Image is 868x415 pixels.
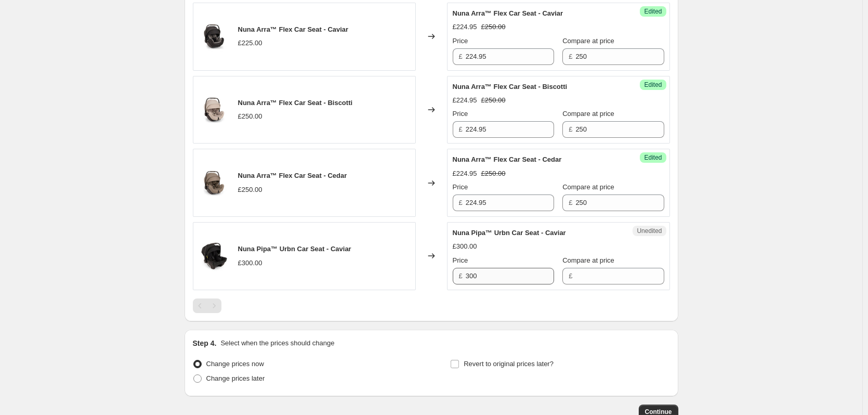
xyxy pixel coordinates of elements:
[459,53,463,60] span: £
[238,245,351,253] span: Nuna Pipa™ Urbn Car Seat - Caviar
[453,168,477,179] div: £224.95
[562,110,614,118] span: Compare at price
[453,9,563,17] span: Nuna Arra™ Flex Car Seat - Caviar
[569,199,572,206] span: £
[238,99,353,107] span: Nuna Arra™ Flex Car Seat - Biscotti
[562,256,614,264] span: Compare at price
[481,22,506,32] strike: £250.00
[562,37,614,45] span: Compare at price
[453,256,468,264] span: Price
[644,153,662,162] span: Edited
[481,95,506,106] strike: £250.00
[199,240,230,271] img: NunaPipaUrbnCarSeat-Caviar1_80x.jpg
[569,272,572,280] span: £
[453,229,566,237] span: Nuna Pipa™ Urbn Car Seat - Caviar
[238,185,262,195] div: £250.00
[453,22,477,32] div: £224.95
[644,7,662,16] span: Edited
[453,183,468,191] span: Price
[238,38,262,48] div: £225.00
[238,111,262,122] div: £250.00
[644,81,662,89] span: Edited
[459,272,463,280] span: £
[453,155,562,163] span: Nuna Arra™ Flex Car Seat - Cedar
[220,338,334,348] p: Select when the prices should change
[459,199,463,206] span: £
[206,360,264,368] span: Change prices now
[453,110,468,118] span: Price
[238,25,349,33] span: Nuna Arra™ Flex Car Seat - Caviar
[238,258,262,268] div: £300.00
[193,299,221,313] nav: Pagination
[199,21,230,52] img: NunaArraFlexCarSeat-Caviar1_80x.jpg
[453,241,477,252] div: £300.00
[453,95,477,106] div: £224.95
[199,167,230,199] img: NunaArraFlexCarSeat-Cedar1_80x.jpg
[199,94,230,125] img: NunaArraFlexCarSeat-Biscotti1_80x.jpg
[562,183,614,191] span: Compare at price
[637,227,662,235] span: Unedited
[464,360,554,368] span: Revert to original prices later?
[193,338,217,348] h2: Step 4.
[481,168,506,179] strike: £250.00
[238,172,347,179] span: Nuna Arra™ Flex Car Seat - Cedar
[206,374,265,382] span: Change prices later
[569,125,572,133] span: £
[569,53,572,60] span: £
[459,125,463,133] span: £
[453,37,468,45] span: Price
[453,83,568,90] span: Nuna Arra™ Flex Car Seat - Biscotti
